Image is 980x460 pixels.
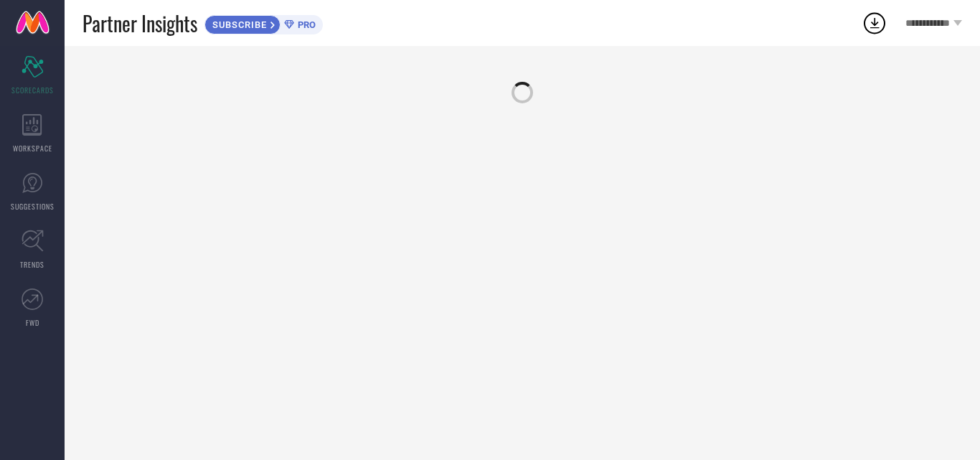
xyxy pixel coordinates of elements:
[26,317,39,328] span: FWD
[862,10,887,36] div: Open download list
[205,19,270,30] span: SUBSCRIBE
[204,11,323,34] a: SUBSCRIBEPRO
[20,259,44,270] span: TRENDS
[294,19,316,30] span: PRO
[83,9,197,38] span: Partner Insights
[11,201,55,212] span: SUGGESTIONS
[13,143,52,154] span: WORKSPACE
[11,85,54,95] span: SCORECARDS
